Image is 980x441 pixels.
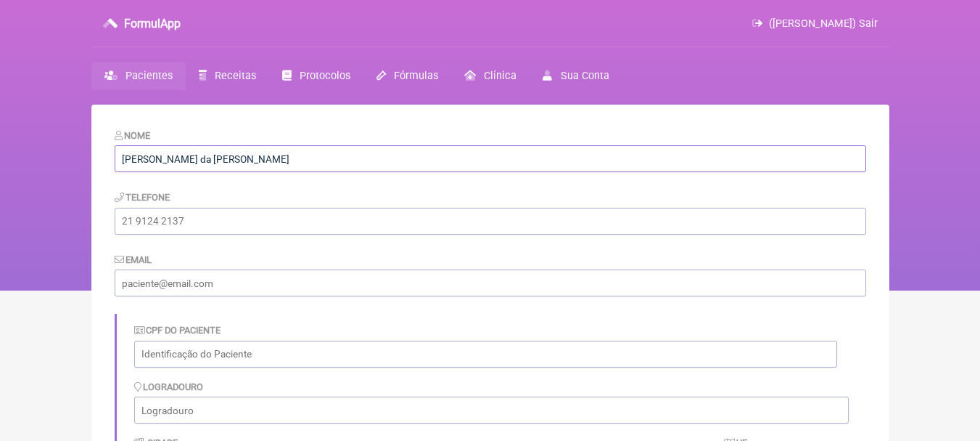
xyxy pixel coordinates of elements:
[530,62,622,90] a: Sua Conta
[269,62,363,90] a: Protocolos
[115,145,866,172] input: Nome do Paciente
[394,70,438,82] span: Fórmulas
[752,17,877,30] a: ([PERSON_NAME]) Sair
[134,381,204,392] label: Logradouro
[124,17,181,31] h3: FormulApp
[561,70,609,82] span: Sua Conta
[300,70,350,82] span: Protocolos
[134,341,837,368] input: Identificação do Paciente
[215,70,256,82] span: Receitas
[125,70,173,82] span: Pacientes
[115,270,866,296] input: paciente@email.com
[134,325,221,336] label: CPF do Paciente
[91,62,186,90] a: Pacientes
[115,208,866,235] input: 21 9124 2137
[769,17,878,30] span: ([PERSON_NAME]) Sair
[363,62,451,90] a: Fórmulas
[115,192,170,203] label: Telefone
[484,70,516,82] span: Clínica
[115,254,152,265] label: Email
[186,62,269,90] a: Receitas
[115,130,151,141] label: Nome
[451,62,530,90] a: Clínica
[134,397,849,424] input: Logradouro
